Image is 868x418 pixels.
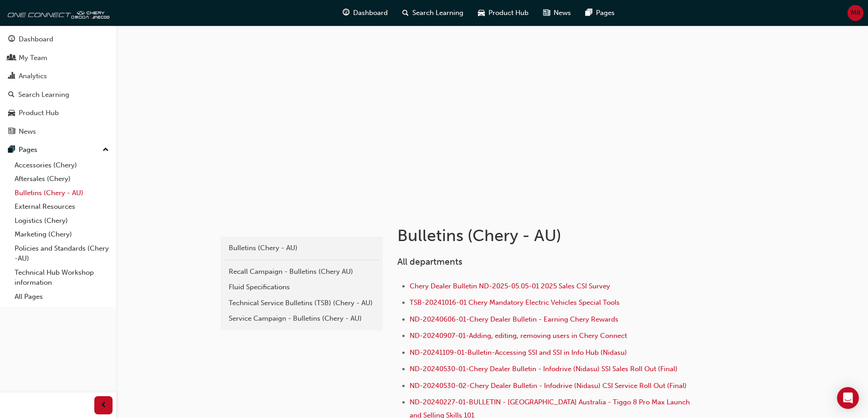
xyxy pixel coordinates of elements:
a: Bulletins (Chery - AU) [224,240,379,256]
span: news-icon [543,7,550,19]
div: Analytics [19,71,47,81]
a: car-iconProduct Hub [471,4,536,22]
div: Recall Campaign - Bulletins (Chery AU) [229,267,375,277]
a: Aftersales (Chery) [11,172,113,186]
span: pages-icon [8,146,15,154]
span: car-icon [478,7,485,19]
button: Pages [4,141,113,158]
a: Logistics (Chery) [11,214,113,228]
span: Product Hub [488,8,529,18]
a: Chery Dealer Bulletin ND-2025-05.05-01 2025 Sales CSI Survey [410,282,610,290]
span: search-icon [402,7,409,19]
span: pages-icon [586,7,592,19]
span: MK [851,8,861,18]
a: ND-20240606-01-Chery Dealer Bulletin - Earning Chery Rewards [410,315,618,323]
span: search-icon [8,91,15,99]
div: Technical Service Bulletins (TSB) (Chery - AU) [229,298,375,308]
button: DashboardMy TeamAnalyticsSearch LearningProduct HubNews [4,29,113,141]
div: Search Learning [18,90,69,100]
a: Policies and Standards (Chery -AU) [11,242,113,266]
span: news-icon [8,128,15,136]
span: people-icon [8,54,15,62]
a: Recall Campaign - Bulletins (Chery AU) [224,264,379,280]
a: External Resources [11,200,113,214]
a: News [4,123,113,140]
a: Analytics [4,68,113,85]
h1: Bulletins (Chery - AU) [397,226,696,246]
span: chart-icon [8,72,15,81]
a: Dashboard [4,31,113,48]
span: prev-icon [100,400,107,411]
a: ND-20240530-01-Chery Dealer Bulletin - Infodrive (Nidasu) SSI Sales Roll Out (Final) [410,365,678,373]
span: guage-icon [8,35,15,44]
a: All Pages [11,290,113,304]
a: Technical Service Bulletins (TSB) (Chery - AU) [224,295,379,311]
span: News [554,8,571,18]
a: ND-20240530-02-Chery Dealer Bulletin - Infodrive (Nidasu) CSI Service Roll Out (Final) [410,382,687,390]
div: My Team [19,53,47,63]
div: Bulletins (Chery - AU) [229,243,375,253]
div: News [19,126,36,137]
span: car-icon [8,109,15,117]
a: Accessories (Chery) [11,158,113,172]
img: oneconnect [5,4,109,22]
a: news-iconNews [536,4,578,22]
div: Product Hub [19,108,59,118]
div: Dashboard [19,34,53,45]
span: Dashboard [353,8,388,18]
a: Marketing (Chery) [11,227,113,242]
a: My Team [4,50,113,66]
span: All departments [397,257,462,267]
a: Bulletins (Chery - AU) [11,186,113,200]
a: pages-iconPages [578,4,622,22]
a: Product Hub [4,105,113,121]
a: Service Campaign - Bulletins (Chery - AU) [224,311,379,327]
span: Pages [596,8,615,18]
div: Pages [19,145,37,155]
a: guage-iconDashboard [335,4,395,22]
div: Fluid Specifications [229,282,375,292]
a: ND-20240907-01-Adding, editing, removing users in Chery Connect [410,332,627,340]
span: Search Learning [412,8,463,18]
a: Search Learning [4,86,113,103]
a: Fluid Specifications [224,279,379,295]
button: MK [847,5,863,21]
div: Open Intercom Messenger [837,387,859,409]
div: Service Campaign - Bulletins (Chery - AU) [229,313,375,324]
a: Technical Hub Workshop information [11,266,113,290]
a: ND-20241109-01-Bulletin-Accessing SSI and SSI in Info Hub (Nidasu) [410,348,627,357]
span: guage-icon [343,7,349,19]
a: search-iconSearch Learning [395,4,471,22]
a: TSB-20241016-01 Chery Mandatory Electric Vehicles Special Tools [410,298,620,307]
span: up-icon [103,144,109,156]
